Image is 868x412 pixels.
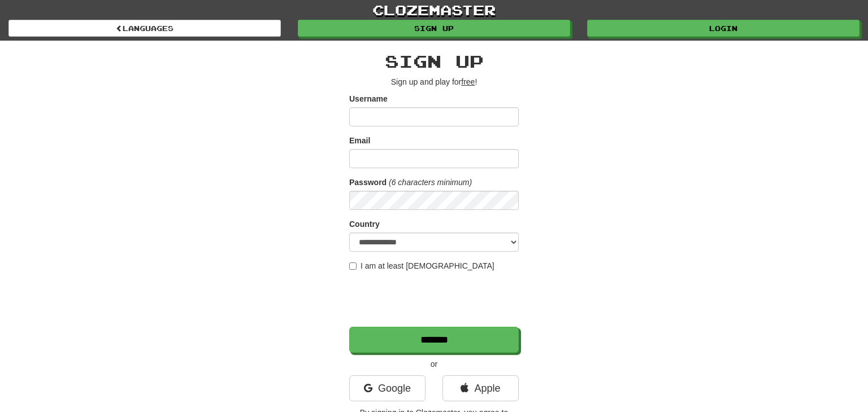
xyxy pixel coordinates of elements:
[349,177,387,188] label: Password
[442,375,519,401] a: Apple
[349,277,521,321] iframe: reCAPTCHA
[349,358,519,370] p: or
[349,135,370,146] label: Email
[349,76,519,87] p: Sign up and play for !
[349,218,380,230] label: Country
[349,262,357,270] input: I am at least [DEMOGRAPHIC_DATA]
[461,77,475,86] u: free
[349,375,426,401] a: Google
[349,93,388,104] label: Username
[8,20,281,37] a: Languages
[349,260,494,271] label: I am at least [DEMOGRAPHIC_DATA]
[389,178,472,187] em: (6 characters minimum)
[587,20,860,37] a: Login
[298,20,570,37] a: Sign up
[349,52,519,71] h2: Sign up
